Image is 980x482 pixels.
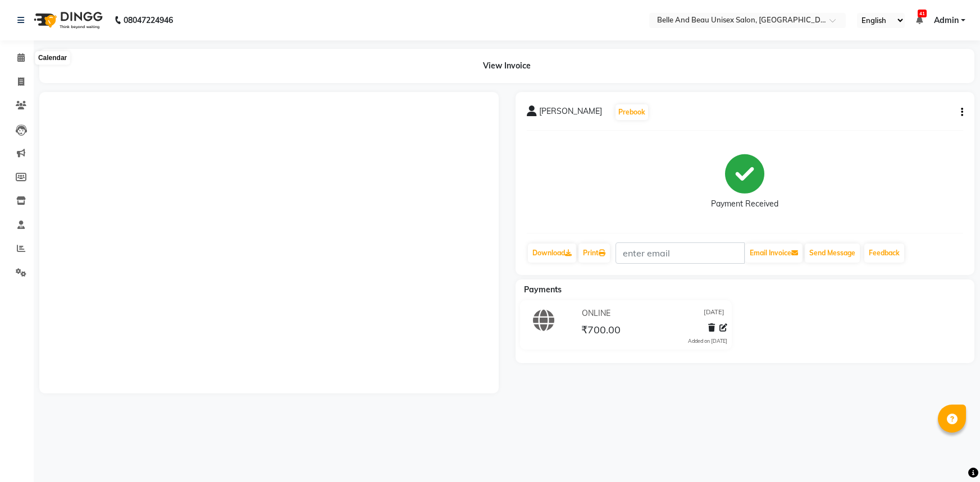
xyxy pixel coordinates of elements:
[578,244,610,263] a: Print
[29,4,106,36] img: logo
[528,244,576,263] a: Download
[918,10,927,17] span: 41
[124,4,173,36] b: 08047224946
[934,15,959,26] span: Admin
[616,242,745,264] input: enter email
[582,307,610,319] span: ONLINE
[745,244,803,263] button: Email Invoice
[864,244,904,263] a: Feedback
[704,307,724,319] span: [DATE]
[524,284,562,295] span: Payments
[35,52,70,65] div: Calendar
[711,198,778,210] div: Payment Received
[539,105,602,121] span: [PERSON_NAME]
[616,104,648,120] button: Prebook
[916,15,923,25] a: 41
[805,244,860,263] button: Send Message
[933,437,969,471] iframe: chat widget
[581,323,621,339] span: ₹700.00
[688,337,727,345] div: Added on [DATE]
[39,49,974,83] div: View Invoice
